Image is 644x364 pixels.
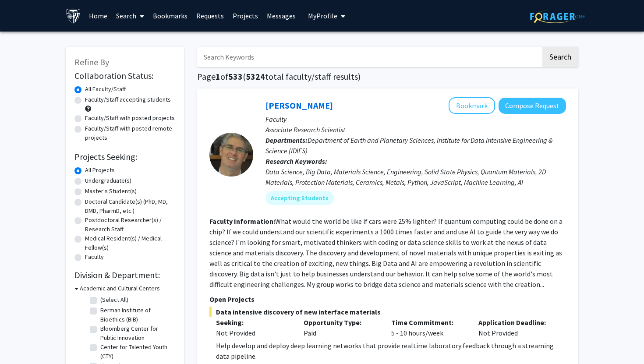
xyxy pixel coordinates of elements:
[100,306,173,324] label: Berman Institute of Bioethics (BIB)
[85,85,126,94] label: All Faculty/Staff
[265,157,327,166] b: Research Keywords:
[85,234,175,252] label: Medical Resident(s) / Medical Fellow(s)
[216,340,566,361] div: Help develop and deploy deep learning networks that provide realtime laboratory feedback through ...
[209,294,566,304] p: Open Projects
[197,71,578,82] h1: Page of ( total faculty/staff results)
[74,152,175,162] h2: Projects Seeking:
[85,252,104,262] label: Faculty
[385,317,472,338] div: 5 - 10 hours/week
[209,217,563,289] fg-read-more: What would the world be like if cars were 25% lighter? If quantum computing could be done on a ch...
[265,191,334,205] mat-chip: Accepting Students
[85,187,137,196] label: Master's Student(s)
[265,166,566,187] div: Data Science, Big Data, Materials Science, Engineering, Solid State Physics, Quantum Materials, 2...
[262,0,300,31] a: Messages
[265,124,566,135] p: Associate Research Scientist
[100,343,173,361] label: Center for Talented Youth (CTY)
[80,284,160,293] h3: Academic and Cultural Centers
[100,324,173,343] label: Bloomberg Center for Public Innovation
[304,317,378,328] p: Opportunity Type:
[542,47,578,67] button: Search
[74,71,175,81] h2: Collaboration Status:
[85,124,175,142] label: Faculty/Staff with posted remote projects
[85,216,175,234] label: Postdoctoral Researcher(s) / Research Staff
[246,71,265,82] span: 5324
[85,176,131,185] label: Undergraduate(s)
[74,270,175,280] h2: Division & Department:
[85,113,175,123] label: Faculty/Staff with posted projects
[228,0,262,31] a: Projects
[449,97,495,114] button: Add David Elbert to Bookmarks
[228,71,243,82] span: 533
[100,295,128,304] label: (Select All)
[209,217,275,226] b: Faculty Information:
[265,136,552,155] span: Department of Earth and Planetary Sciences, Institute for Data Intensive Engineering & Science (I...
[499,98,566,114] button: Compose Request to David Elbert
[216,71,220,82] span: 1
[149,0,192,31] a: Bookmarks
[66,8,81,24] img: Johns Hopkins University Logo
[265,136,308,145] b: Departments:
[85,0,112,31] a: Home
[308,11,337,20] span: My Profile
[74,57,109,67] span: Refine By
[192,0,228,31] a: Requests
[7,325,37,357] iframe: Chat
[197,47,541,67] input: Search Keywords
[209,307,566,317] span: Data intensive discovery of new interface materials
[85,95,171,104] label: Faculty/Staff accepting students
[85,166,115,175] label: All Projects
[85,197,175,216] label: Doctoral Candidate(s) (PhD, MD, DMD, PharmD, etc.)
[265,100,333,111] a: [PERSON_NAME]
[265,114,566,124] p: Faculty
[472,317,559,338] div: Not Provided
[216,317,290,328] p: Seeking:
[530,10,585,23] img: ForagerOne Logo
[216,328,290,338] div: Not Provided
[391,317,466,328] p: Time Commitment:
[478,317,553,328] p: Application Deadline:
[297,317,385,338] div: Paid
[112,0,149,31] a: Search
